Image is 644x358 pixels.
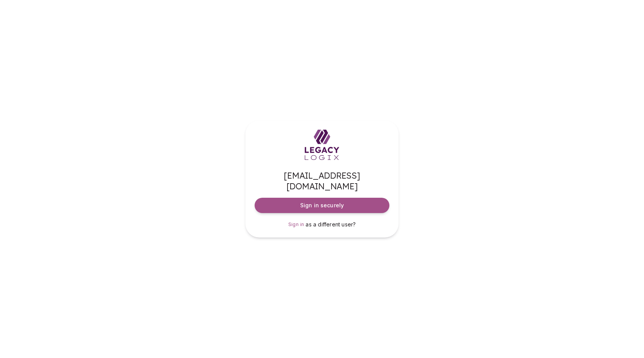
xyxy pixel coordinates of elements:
[255,198,389,213] button: Sign in securely
[288,221,304,228] a: Sign in
[288,221,304,227] span: Sign in
[306,221,356,228] span: as a different user?
[255,170,389,192] span: [EMAIL_ADDRESS][DOMAIN_NAME]
[300,202,344,209] span: Sign in securely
